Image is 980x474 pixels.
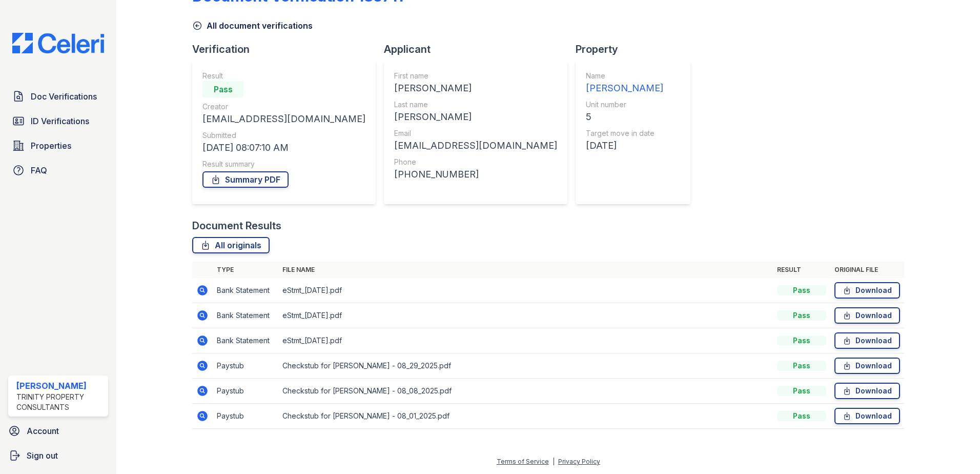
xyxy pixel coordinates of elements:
[213,303,278,328] td: Bank Statement
[834,408,900,424] a: Download
[202,102,365,112] div: Creator
[278,379,773,404] td: Checkstub for [PERSON_NAME] - 08_08_2025.pdf
[4,445,112,466] a: Sign out
[192,42,384,56] div: Verification
[192,19,313,32] a: All document verifications
[31,140,71,152] span: Properties
[834,282,900,299] a: Download
[777,335,826,346] div: Pass
[278,303,773,328] td: eStmt_[DATE].pdf
[8,86,108,107] a: Doc Verifications
[777,386,826,396] div: Pass
[558,458,600,465] a: Privacy Policy
[202,130,365,141] div: Submitted
[213,262,278,278] th: Type
[586,71,663,95] a: Name [PERSON_NAME]
[202,81,243,97] div: Pass
[777,285,826,295] div: Pass
[4,421,112,441] a: Account
[31,115,89,127] span: ID Verifications
[31,164,47,176] span: FAQ
[278,278,773,303] td: eStmt_[DATE].pdf
[4,33,112,53] img: CE_Logo_Blue-a8612792a0a2168367f1c8372b55b34899dd931a85d93a1a3d3e32e68fde9ad4.png
[27,425,59,437] span: Account
[586,139,663,153] div: [DATE]
[834,332,900,349] a: Download
[834,358,900,374] a: Download
[777,310,826,321] div: Pass
[394,81,557,95] div: [PERSON_NAME]
[213,278,278,303] td: Bank Statement
[830,262,904,278] th: Original file
[586,110,663,124] div: 5
[8,160,108,181] a: FAQ
[394,71,557,81] div: First name
[394,110,557,124] div: [PERSON_NAME]
[192,219,281,233] div: Document Results
[213,379,278,404] td: Paystub
[16,380,104,392] div: [PERSON_NAME]
[777,361,826,371] div: Pass
[202,112,365,126] div: [EMAIL_ADDRESS][DOMAIN_NAME]
[394,139,557,153] div: [EMAIL_ADDRESS][DOMAIN_NAME]
[213,404,278,429] td: Paystub
[497,458,549,465] a: Terms of Service
[202,141,365,155] div: [DATE] 08:07:10 AM
[278,353,773,379] td: Checkstub for [PERSON_NAME] - 08_29_2025.pdf
[576,42,699,56] div: Property
[586,128,663,139] div: Target move in date
[586,71,663,81] div: Name
[278,404,773,429] td: Checkstub for [PERSON_NAME] - 08_01_2025.pdf
[213,328,278,353] td: Bank Statement
[834,383,900,399] a: Download
[202,71,365,81] div: Result
[202,159,365,169] div: Result summary
[213,353,278,379] td: Paystub
[8,111,108,131] a: ID Verifications
[202,171,289,188] a: Summary PDF
[31,90,97,103] span: Doc Verifications
[773,262,830,278] th: Result
[394,128,557,139] div: Email
[278,262,773,278] th: File name
[394,157,557,167] div: Phone
[553,458,555,465] div: |
[27,449,58,462] span: Sign out
[586,81,663,95] div: [PERSON_NAME]
[394,167,557,182] div: [PHONE_NUMBER]
[278,328,773,353] td: eStmt_[DATE].pdf
[8,135,108,156] a: Properties
[777,411,826,421] div: Pass
[394,100,557,110] div: Last name
[834,307,900,324] a: Download
[384,42,576,56] div: Applicant
[586,100,663,110] div: Unit number
[16,392,104,412] div: Trinity Property Consultants
[192,237,270,253] a: All originals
